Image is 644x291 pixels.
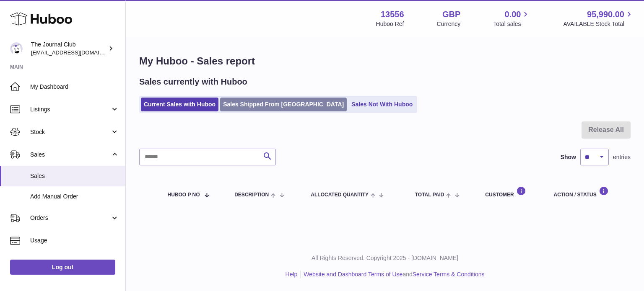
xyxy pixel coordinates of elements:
[301,270,484,278] li: and
[132,254,637,262] p: All Rights Reserved. Copyright 2025 - [DOMAIN_NAME]
[415,192,444,198] span: Total paid
[493,20,530,28] span: Total sales
[554,186,622,198] div: Action / Status
[139,54,631,68] h1: My Huboo - Sales report
[31,41,106,57] div: The Journal Club
[493,9,530,28] a: 0.00 Total sales
[563,20,634,28] span: AVAILABLE Stock Total
[413,271,485,278] a: Service Terms & Conditions
[168,192,200,198] span: Huboo P no
[304,271,402,278] a: Website and Dashboard Terms of Use
[30,172,119,180] span: Sales
[30,106,110,113] span: Listings
[10,42,23,55] img: hello@thejournalclub.co.uk
[30,128,110,136] span: Stock
[563,9,634,28] a: 95,990.00 AVAILABLE Stock Total
[381,9,404,20] strong: 13556
[30,151,110,159] span: Sales
[376,20,404,28] div: Huboo Ref
[10,260,115,275] a: Log out
[30,237,119,245] span: Usage
[141,98,218,111] a: Current Sales with Huboo
[220,98,347,111] a: Sales Shipped From [GEOGRAPHIC_DATA]
[561,153,576,161] label: Show
[234,192,269,198] span: Description
[437,20,461,28] div: Currency
[348,98,415,111] a: Sales Not With Huboo
[286,271,298,278] a: Help
[30,193,119,201] span: Add Manual Order
[485,186,537,198] div: Customer
[613,153,631,161] span: entries
[587,9,624,20] span: 95,990.00
[139,76,247,88] h2: Sales currently with Huboo
[31,49,123,56] span: [EMAIL_ADDRESS][DOMAIN_NAME]
[30,83,119,91] span: My Dashboard
[30,214,110,222] span: Orders
[442,9,460,20] strong: GBP
[505,9,521,20] span: 0.00
[311,192,369,198] span: ALLOCATED Quantity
